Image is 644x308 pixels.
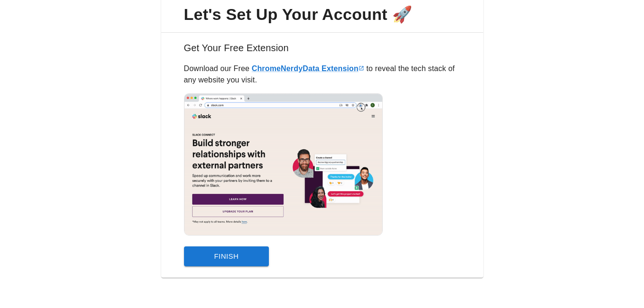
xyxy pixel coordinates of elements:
a: ChromeNerdyData Extension [252,64,364,72]
iframe: Drift Widget Chat Controller [597,241,633,277]
button: Finish [184,246,269,266]
p: Download our Free to reveal the tech stack of any website you visit. [184,63,460,86]
span: Let's Set Up Your Account 🚀 [169,5,476,25]
h6: Get Your Free Extension [169,40,476,63]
